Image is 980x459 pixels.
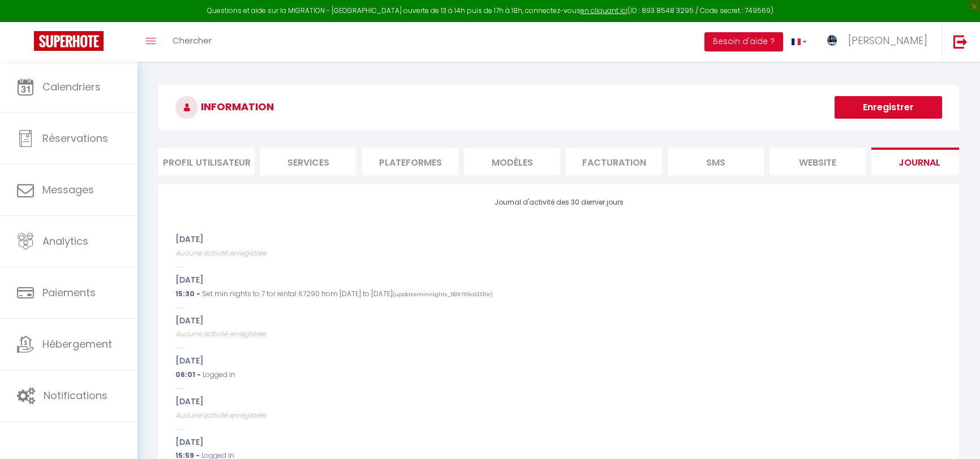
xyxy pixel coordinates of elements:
li: website [770,148,866,175]
h3: [DATE] [175,275,942,285]
h3: INFORMATION [158,85,959,130]
span: Aucune activité enregistrée [175,410,266,420]
li: SMS [668,148,764,175]
a: en cliquant ici [581,6,627,15]
img: Super Booking [34,31,104,51]
img: ... [824,32,841,49]
span: Aucune activité enregistrée [175,248,266,258]
iframe: LiveChat chat widget [932,412,980,459]
button: Enregistrer [835,96,942,119]
span: Notifications [44,388,108,402]
li: MODÈLES [464,148,560,175]
b: 2025-08-07 06:01:45 [175,370,201,379]
h3: Journal d'activité des 30 dernier jours [175,198,942,206]
span: Aucune activité enregistrée [175,329,266,339]
span: Chercher [173,34,212,46]
li: Profil Utilisateur [158,148,255,175]
li: Plateformes [362,148,458,175]
span: Set min nights to 7 for rental 67290 from [DATE] to [DATE] [202,289,493,298]
span: Paiements [42,285,96,300]
h3: [DATE] [175,356,942,366]
span: Messages [42,183,94,197]
span: Réservations [42,131,108,145]
li: Journal [871,148,968,175]
button: Besoin d'aide ? [704,32,783,51]
span: Hébergement [42,337,112,351]
span: Logged in [203,370,235,379]
li: Services [260,148,356,175]
small: (updateminnights_689769a13f3fe) [393,291,493,298]
h3: [DATE] [175,316,942,326]
li: Facturation [566,148,662,175]
b: 2025-08-09 15:30:41 [175,289,200,298]
h3: [DATE] [175,438,942,447]
span: Analytics [42,234,88,248]
span: Calendriers [42,80,101,94]
img: logout [953,34,968,49]
h3: [DATE] [175,235,942,244]
h3: [DATE] [175,397,942,406]
a: Chercher [164,22,220,62]
a: ... [PERSON_NAME] [815,22,942,62]
span: [PERSON_NAME] [848,33,927,47]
